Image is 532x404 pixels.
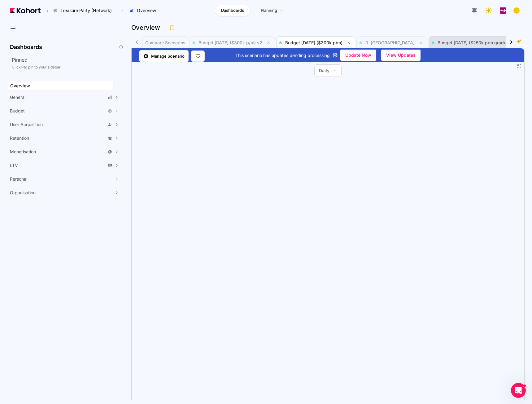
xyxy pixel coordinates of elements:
[10,176,27,182] span: Personal
[386,50,416,60] span: View Updates
[285,40,342,45] span: Budget [DATE] ($300k p/m)
[235,52,330,59] span: This scenario has updates pending processing
[381,50,421,61] button: View Updates
[42,7,48,14] span: /
[10,135,29,141] span: Retention
[10,94,25,100] span: General
[261,7,277,14] span: Planning
[215,5,251,16] a: Dashboards
[10,121,43,128] span: User Acquisition
[345,50,371,60] span: Update Now
[511,383,526,398] iframe: Intercom live chat
[126,5,163,16] button: Overview
[145,41,185,45] span: Compare Scenarios
[12,56,124,64] h2: Pinned
[10,108,25,114] span: Budget
[517,64,522,69] button: Fullscreen
[365,40,415,45] span: 0. [GEOGRAPHIC_DATA]
[50,5,118,16] button: Treasure Party (Network)
[8,81,113,90] a: Overview
[198,40,262,45] span: Budget [DATE] ($300k p/m) v2
[10,162,18,169] span: LTV
[12,65,124,70] div: Click to pin to your sidebar.
[131,24,164,31] h3: Overview
[10,190,36,196] span: Organisation
[10,83,30,88] span: Overview
[139,50,189,62] a: Manage Scenario
[254,5,290,16] a: Planning
[340,50,376,61] button: Update Now
[221,7,244,14] span: Dashboards
[438,40,512,45] span: Budget [DATE] ($250k p/m gradual)
[151,53,185,59] span: Manage Scenario
[60,7,112,14] span: Treasure Party (Network)
[137,7,156,14] span: Overview
[500,7,506,14] img: logo_PlayQ_20230721100321046856.png
[120,8,124,13] span: ›
[10,8,41,13] img: Kohort logo
[315,65,341,77] button: Daily
[319,68,329,74] span: Daily
[10,149,36,155] span: Monetisation
[10,44,42,50] h2: Dashboards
